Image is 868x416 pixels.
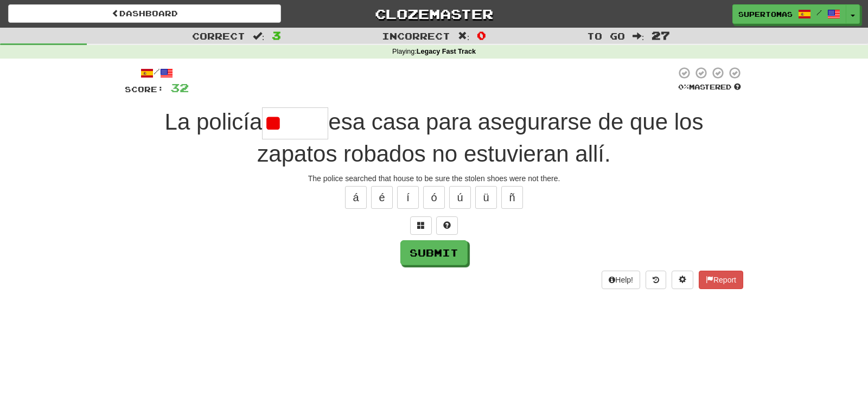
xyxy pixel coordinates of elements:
span: Incorrect [382,30,450,41]
span: 32 [170,81,189,94]
button: Report [699,271,743,289]
a: Dashboard [8,4,281,23]
span: 27 [652,29,670,42]
div: The police searched that house to be sure the stolen shoes were not there. [125,173,743,184]
span: Score: [125,85,164,94]
button: Submit [400,240,468,265]
button: Single letter hint - you only get 1 per sentence and score half the points! alt+h [436,216,458,235]
button: í [397,186,419,209]
button: Help! [602,271,640,289]
span: 3 [272,29,281,42]
strong: Legacy Fast Track [417,48,476,55]
span: La policía [165,109,263,135]
span: : [253,31,265,41]
span: 0 [477,29,486,42]
button: á [345,186,367,209]
span: SuperTomas [738,9,793,19]
span: : [458,31,470,41]
span: To go [587,30,625,41]
div: / [125,66,189,80]
button: ü [475,186,497,209]
a: SuperTomas / [732,4,846,24]
span: Correct [192,30,245,41]
button: ú [449,186,471,209]
div: Mastered [676,82,743,92]
button: ó [423,186,445,209]
button: ñ [501,186,523,209]
span: 0 % [678,82,689,91]
span: / [816,9,822,16]
button: Round history (alt+y) [646,271,666,289]
button: Switch sentence to multiple choice alt+p [410,216,432,235]
button: é [371,186,393,209]
span: : [633,31,644,41]
a: Clozemaster [297,4,570,23]
span: esa casa para asegurarse de que los zapatos robados no estuvieran allí. [257,109,703,167]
